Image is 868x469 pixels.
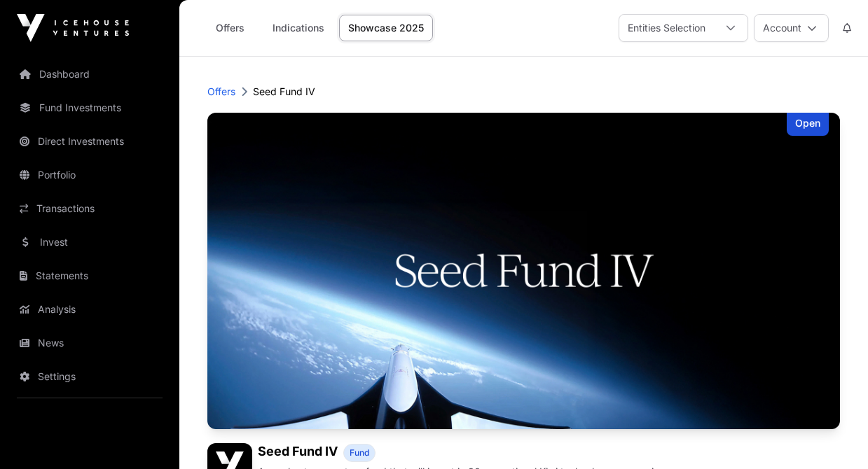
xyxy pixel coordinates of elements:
a: Fund Investments [11,92,168,123]
a: Statements [11,260,168,291]
span: Fund [350,447,369,458]
button: Account [754,14,829,42]
p: Seed Fund IV [253,85,315,99]
div: Entities Selection [619,15,714,41]
a: Indications [263,15,333,41]
a: News [11,328,168,358]
a: Portfolio [11,160,168,190]
a: Showcase 2025 [339,15,433,41]
a: Transactions [11,193,168,224]
iframe: Chat Widget [798,402,868,469]
img: Seed Fund IV [207,113,840,429]
a: Offers [202,15,258,41]
img: Icehouse Ventures Logo [17,14,129,42]
h1: Seed Fund IV [258,443,338,462]
a: Dashboard [11,59,168,90]
a: Invest [11,227,168,258]
a: Direct Investments [11,126,168,157]
a: Settings [11,361,168,392]
a: Analysis [11,294,168,325]
div: Open [787,113,829,136]
a: Offers [207,85,235,99]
